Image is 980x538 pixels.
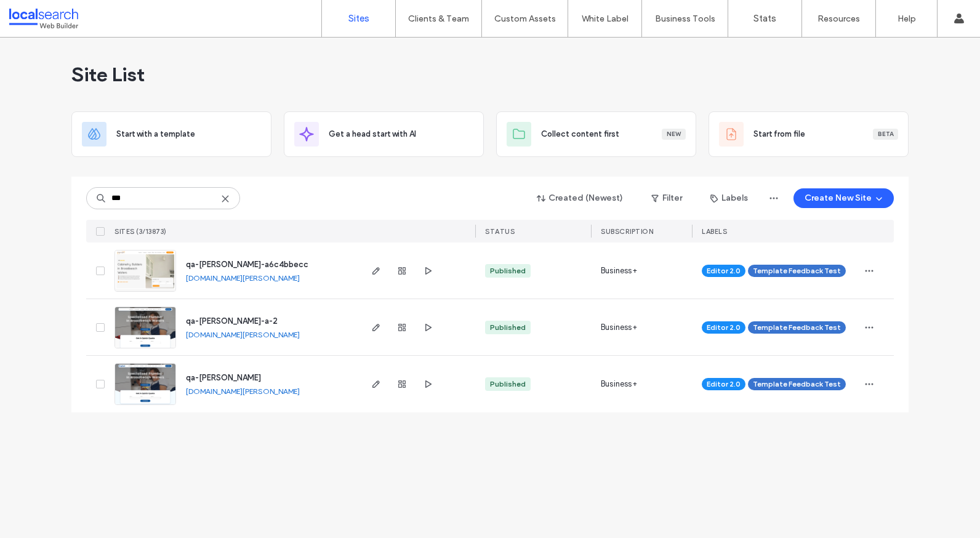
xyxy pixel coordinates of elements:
[873,129,898,140] div: Beta
[186,316,278,326] a: qa-[PERSON_NAME]-a-2
[707,322,741,333] span: Editor 2.0
[601,321,637,334] span: Business+
[114,227,167,236] span: SITES (3/13873)
[702,227,727,236] span: LABELS
[71,62,145,87] span: Site List
[490,322,526,333] div: Published
[699,188,759,208] button: Labels
[793,188,894,208] button: Create New Site
[116,128,195,140] span: Start with a template
[494,14,556,24] label: Custom Assets
[348,13,369,24] label: Sites
[707,379,741,390] span: Editor 2.0
[284,111,484,157] div: Get a head start with AI
[526,188,634,208] button: Created (Newest)
[582,14,629,24] label: White Label
[71,111,271,157] div: Start with a template
[709,111,909,157] div: Start from fileBeta
[753,13,776,24] label: Stats
[662,129,686,140] div: New
[817,14,860,24] label: Resources
[541,128,619,140] span: Collect content first
[601,265,637,277] span: Business+
[186,260,308,269] a: qa-[PERSON_NAME]-a6c4bbecc
[186,373,261,382] a: qa-[PERSON_NAME]
[655,14,715,24] label: Business Tools
[186,273,300,283] a: [DOMAIN_NAME][PERSON_NAME]
[329,128,416,140] span: Get a head start with AI
[898,14,916,24] label: Help
[707,265,741,276] span: Editor 2.0
[186,387,300,396] a: [DOMAIN_NAME][PERSON_NAME]
[753,265,841,276] span: Template Feedback Test
[485,227,515,236] span: STATUS
[490,379,526,390] div: Published
[496,111,696,157] div: Collect content firstNew
[753,128,805,140] span: Start from file
[601,378,637,390] span: Business+
[753,379,841,390] span: Template Feedback Test
[753,322,841,333] span: Template Feedback Test
[490,265,526,276] div: Published
[408,14,469,24] label: Clients & Team
[639,188,694,208] button: Filter
[186,330,300,339] a: [DOMAIN_NAME][PERSON_NAME]
[601,227,653,236] span: SUBSCRIPTION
